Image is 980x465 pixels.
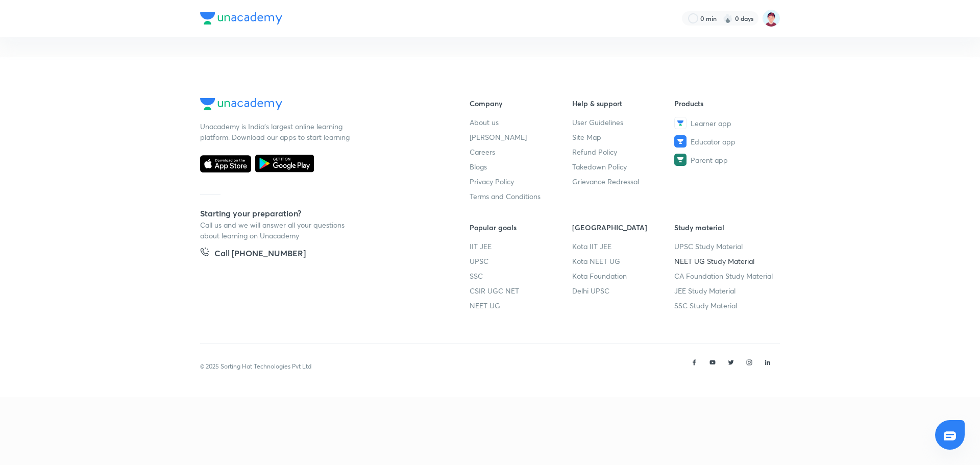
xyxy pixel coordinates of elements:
[572,98,675,109] h6: Help & support
[691,155,728,165] span: Parent app
[674,271,777,281] a: CA Foundation Study Material
[214,247,306,261] h5: Call [PHONE_NUMBER]
[723,13,733,23] img: streak
[200,121,353,142] p: Unacademy is India’s largest online learning platform. Download our apps to start learning
[470,256,572,266] a: UPSC
[572,271,675,281] a: Kota Foundation
[200,98,437,113] a: Company Logo
[572,132,675,142] a: Site Map
[470,132,572,142] a: [PERSON_NAME]
[674,117,777,129] a: Learner app
[674,222,777,233] h6: Study material
[674,300,777,311] a: SSC Study Material
[470,191,572,202] a: Terms and Conditions
[470,271,572,281] a: SSC
[674,117,687,129] img: Learner app
[572,222,675,233] h6: [GEOGRAPHIC_DATA]
[572,146,675,157] a: Refund Policy
[691,136,736,147] span: Educator app
[572,241,675,252] a: Kota IIT JEE
[200,219,353,241] p: Call us and we will answer all your questions about learning on Unacademy
[674,98,777,109] h6: Products
[200,98,282,110] img: Company Logo
[572,117,675,128] a: User Guidelines
[572,161,675,172] a: Takedown Policy
[674,256,777,266] a: NEET UG Study Material
[572,285,675,296] a: Delhi UPSC
[200,12,282,25] img: Company Logo
[470,117,572,128] a: About us
[763,10,780,27] img: Suryanshu choudhury
[470,176,572,187] a: Privacy Policy
[200,362,311,371] p: © 2025 Sorting Hat Technologies Pvt Ltd
[470,241,572,252] a: IIT JEE
[674,154,777,166] a: Parent app
[470,98,572,109] h6: Company
[470,300,572,311] a: NEET UG
[470,285,572,296] a: CSIR UGC NET
[572,256,675,266] a: Kota NEET UG
[470,161,572,172] a: Blogs
[470,222,572,233] h6: Popular goals
[674,135,687,148] img: Educator app
[674,241,777,252] a: UPSC Study Material
[200,247,306,261] a: Call [PHONE_NUMBER]
[470,146,572,157] a: Careers
[572,176,675,187] a: Grievance Redressal
[674,135,777,148] a: Educator app
[674,154,687,166] img: Parent app
[691,118,731,129] span: Learner app
[200,207,437,219] h5: Starting your preparation?
[470,146,495,157] span: Careers
[674,285,777,296] a: JEE Study Material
